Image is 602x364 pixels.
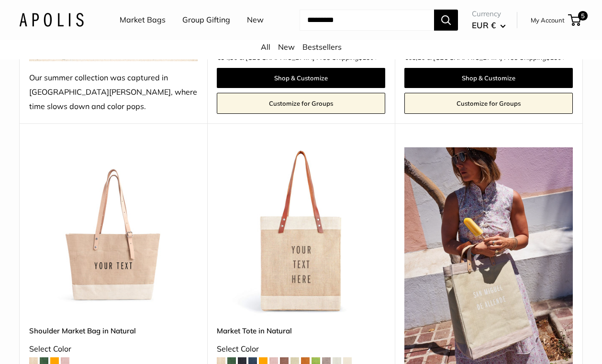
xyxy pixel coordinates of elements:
[278,42,295,52] a: New
[29,147,198,316] img: Shoulder Market Bag in Natural
[472,18,506,33] button: EUR €
[217,147,385,316] img: description_Make it yours with custom printed text.
[120,13,166,27] a: Market Bags
[300,10,434,31] input: Search...
[217,342,385,356] div: Select Color
[427,54,565,61] span: & [GEOGRAPHIC_DATA] Free Shipping +
[404,93,573,114] a: Customize for Groups
[19,13,84,27] img: Apolis
[404,54,425,61] span: €68,16
[302,42,342,52] a: Bestsellers
[472,20,496,30] span: EUR €
[217,93,385,114] a: Customize for Groups
[182,13,230,27] a: Group Gifting
[29,71,198,114] div: Our summer collection was captured in [GEOGRAPHIC_DATA][PERSON_NAME], where time slows down and c...
[217,68,385,88] a: Shop & Customize
[578,11,588,21] span: 5
[569,14,581,26] a: 5
[472,7,506,21] span: Currency
[531,14,565,26] a: My Account
[217,147,385,316] a: description_Make it yours with custom printed text.description_The Original Market bag in its 4 n...
[29,342,198,356] div: Select Color
[29,147,198,316] a: Shoulder Market Bag in NaturalShoulder Market Bag in Natural
[217,54,237,61] span: €54,36
[434,10,458,31] button: Search
[404,68,573,88] a: Shop & Customize
[247,13,264,27] a: New
[217,325,385,336] a: Market Tote in Natural
[239,54,378,61] span: & [GEOGRAPHIC_DATA] Free Shipping +
[261,42,270,52] a: All
[29,325,198,336] a: Shoulder Market Bag in Natural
